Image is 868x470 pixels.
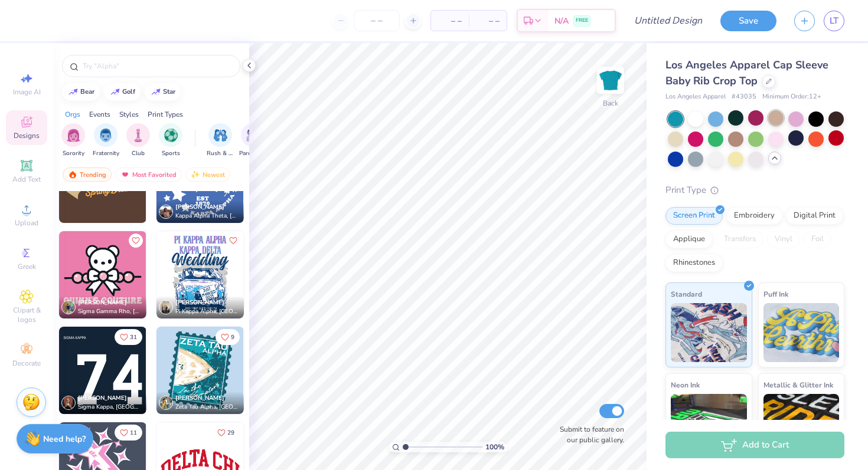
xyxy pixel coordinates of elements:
[767,231,800,248] div: Vinyl
[61,300,76,314] img: Avatar
[132,129,145,142] img: Club Image
[763,288,788,300] span: Puff Ink
[78,298,127,307] span: [PERSON_NAME]
[212,425,240,441] button: Like
[65,109,80,120] div: Orgs
[151,88,161,96] img: trend_line.gif
[665,254,723,272] div: Rhinestones
[99,129,112,142] img: Fraternity Image
[665,207,723,225] div: Screen Print
[119,109,139,120] div: Styles
[824,11,844,31] a: LT
[61,123,85,158] div: filter for Sorority
[354,10,400,31] input: – –
[671,379,700,391] span: Neon Ink
[148,109,183,120] div: Print Types
[175,203,224,211] span: [PERSON_NAME]
[18,262,36,271] span: Greek
[126,123,150,158] div: filter for Club
[120,170,130,179] img: most_fav.gif
[78,307,142,316] span: Sigma Gamma Rho, [GEOGRAPHIC_DATA]
[104,83,141,101] button: golf
[130,430,137,436] span: 11
[15,218,38,228] span: Upload
[716,231,763,248] div: Transfers
[164,129,178,142] img: Sports Image
[665,231,713,248] div: Applique
[726,207,782,225] div: Embroidery
[207,123,234,158] button: filter button
[163,88,175,95] div: star
[80,88,94,95] div: bear
[93,123,119,158] div: filter for Fraternity
[159,396,173,410] img: Avatar
[129,234,143,248] button: Like
[62,83,100,101] button: bear
[59,327,146,414] img: 507893d5-99ad-420d-807e-1b40e80819c0
[671,394,747,453] img: Neon Ink
[81,60,233,72] input: Try "Alpha"
[68,170,77,179] img: trending.gif
[239,149,266,158] span: Parent's Weekend
[6,305,47,324] span: Clipart & logos
[231,334,234,340] span: 9
[665,183,844,197] div: Print Type
[93,123,119,158] button: filter button
[175,298,224,307] span: [PERSON_NAME]
[126,123,150,158] button: filter button
[93,149,119,158] span: Fraternity
[67,129,80,142] img: Sorority Image
[59,231,146,318] img: 301049bc-e4ec-4695-98b0-a226505bf132
[63,149,84,158] span: Sorority
[553,424,624,445] label: Submit to feature on our public gallery.
[476,15,500,27] span: – –
[115,167,182,182] div: Most Favorited
[12,175,41,184] span: Add Text
[61,396,76,410] img: Avatar
[162,149,180,158] span: Sports
[145,83,181,101] button: star
[115,425,142,441] button: Like
[122,88,135,95] div: golf
[156,231,244,318] img: 62786739-e764-4780-8106-1018ba2a7c93
[763,394,840,453] img: Metallic & Glitter Ink
[175,403,239,412] span: Zeta Tau Alpha, [GEOGRAPHIC_DATA][US_STATE]
[603,98,618,109] div: Back
[243,327,331,414] img: 653fab86-2c41-44c7-9c90-28a5d77ca281
[13,87,41,97] span: Image AI
[762,92,821,102] span: Minimum Order: 12 +
[665,58,828,88] span: Los Angeles Apparel Cap Sleeve Baby Rib Crop Top
[43,433,86,445] strong: Need help?
[763,303,840,362] img: Puff Ink
[63,167,112,182] div: Trending
[732,92,756,102] span: # 43035
[763,379,833,391] span: Metallic & Glitter Ink
[554,15,569,27] span: N/A
[226,234,240,248] button: Like
[830,14,838,28] span: LT
[89,109,110,120] div: Events
[185,167,230,182] div: Newest
[485,442,504,452] span: 100 %
[239,123,266,158] div: filter for Parent's Weekend
[671,303,747,362] img: Standard
[146,327,233,414] img: dbbd7cdc-cc8b-48bc-b569-80d12e5cb167
[214,129,227,142] img: Rush & Bid Image
[159,205,173,219] img: Avatar
[14,131,40,140] span: Designs
[132,149,145,158] span: Club
[12,359,41,368] span: Decorate
[207,149,234,158] span: Rush & Bid
[156,327,244,414] img: be561a90-2056-4fe2-8d4b-4a0cb60e9b0f
[68,88,78,96] img: trend_line.gif
[78,403,142,412] span: Sigma Kappa, [GEOGRAPHIC_DATA][US_STATE]
[576,17,588,25] span: FREE
[438,15,462,27] span: – –
[246,129,260,142] img: Parent's Weekend Image
[227,430,234,436] span: 29
[175,212,239,221] span: Kappa Alpha Theta, [US_STATE][GEOGRAPHIC_DATA]
[786,207,843,225] div: Digital Print
[665,92,726,102] span: Los Angeles Apparel
[146,231,233,318] img: fd4650a5-6271-4fd1-a2f3-1feaac0049f6
[159,300,173,314] img: Avatar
